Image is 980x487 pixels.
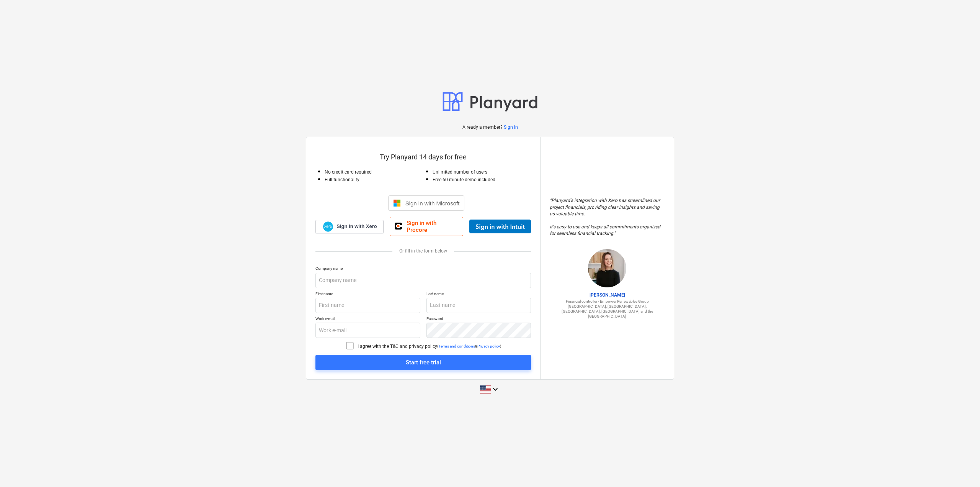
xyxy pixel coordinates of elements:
span: Sign in with Procore [407,220,458,233]
p: No credit card required [325,169,423,175]
p: Last name [426,291,531,298]
a: Sign in with Xero [315,220,384,233]
img: Sharon Brown [588,249,626,287]
a: Sign in with Procore [390,217,463,236]
i: keyboard_arrow_down [491,385,500,394]
span: Sign in with Microsoft [405,200,460,207]
input: Company name [315,273,531,288]
p: Unlimited number of users [433,169,531,175]
p: " Planyard's integration with Xero has streamlined our project financials, providing clear insigh... [550,197,665,237]
input: Last name [426,298,531,313]
span: Sign in with Xero [336,223,377,230]
div: Or fill in the form below [315,248,531,254]
a: Sign in [504,124,518,131]
button: Start free trial [315,355,531,370]
p: Company name [315,266,531,272]
div: Start free trial [406,357,441,367]
input: First name [315,298,420,313]
a: Terms and conditions [438,344,475,348]
p: Financial controller - Empower Renewables Group [550,299,665,304]
img: Microsoft logo [393,199,401,207]
input: Work e-mail [315,323,420,338]
p: Try Planyard 14 days for free [315,152,531,162]
p: First name [315,291,420,298]
p: [GEOGRAPHIC_DATA], [GEOGRAPHIC_DATA], [GEOGRAPHIC_DATA], [GEOGRAPHIC_DATA] and the [GEOGRAPHIC_DATA] [550,304,665,319]
p: ( & ) [437,344,501,349]
p: Full functionality [325,177,423,183]
p: I agree with the T&C and privacy policy [358,343,437,350]
img: Xero logo [323,221,333,232]
p: Password [426,316,531,323]
p: Already a member? [462,124,504,131]
p: Free 60-minute demo included [433,177,531,183]
p: Work e-mail [315,316,420,323]
a: Privacy policy [477,344,500,348]
p: [PERSON_NAME] [550,292,665,298]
